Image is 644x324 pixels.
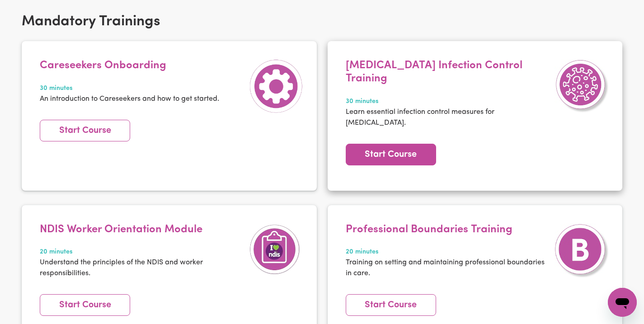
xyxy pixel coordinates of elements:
span: 30 minutes [40,84,219,94]
a: Start Course [346,144,436,165]
h4: Professional Boundaries Training [346,223,550,236]
p: Understand the principles of the NDIS and worker responsibilities. [40,257,244,279]
span: 30 minutes [346,97,550,107]
span: 20 minutes [346,247,550,257]
a: Start Course [346,294,436,316]
p: Training on setting and maintaining professional boundaries in care. [346,257,550,279]
h4: Careseekers Onboarding [40,59,219,72]
a: Start Course [40,120,130,141]
iframe: Button to launch messaging window [608,288,637,317]
a: Start Course [40,294,130,316]
h4: [MEDICAL_DATA] Infection Control Training [346,59,550,85]
span: 20 minutes [40,247,244,257]
p: Learn essential infection control measures for [MEDICAL_DATA]. [346,107,550,128]
p: An introduction to Careseekers and how to get started. [40,94,219,104]
h2: Mandatory Trainings [22,13,622,30]
h4: NDIS Worker Orientation Module [40,223,244,236]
